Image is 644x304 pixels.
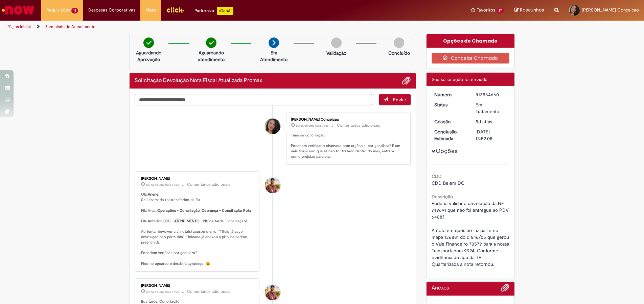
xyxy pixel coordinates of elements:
span: cerca de uma hora atrás [146,183,179,187]
img: img-circle-grey.png [331,37,342,48]
h2: Solicitação Devolução Nota Fiscal Atualizada Promax Histórico de tíquete [135,78,262,84]
div: 24/09/2025 18:18:15 [476,118,507,125]
div: Em Tratamento [476,101,507,115]
div: Arlene Cabral Conceicao [265,119,280,134]
p: Em Atendimento [257,49,290,63]
b: Operações - Conciliação_Cobrança - Conciliação Rota [157,208,251,213]
small: Comentários adicionais [187,289,230,295]
div: Opções do Chamado [427,34,515,48]
p: Aguardando atendimento [195,49,228,63]
p: +GenAi [217,7,233,15]
span: [PERSON_NAME] Conceicao [582,7,639,13]
span: cerca de uma hora atrás [296,124,328,128]
img: check-circle-green.png [143,37,154,48]
time: 29/09/2025 16:12:38 [146,290,179,294]
span: Favoritos [477,7,495,14]
button: Adicionar anexos [501,283,509,296]
p: Olá, , Seu chamado foi transferido de fila. Fila Atual: Fila Anterior: Boa tarde, Conciliação! Ao... [141,192,254,266]
time: 29/09/2025 16:12:38 [146,183,179,187]
span: Enviar [393,97,406,103]
span: Despesas Corporativas [88,7,135,14]
time: 24/09/2025 18:18:15 [476,119,492,125]
b: Arlene [148,192,158,197]
b: LOG - ATENDIMENTO - N1 [163,219,207,224]
b: CDD [432,173,442,179]
span: 13 [71,8,78,14]
div: R13564660 [476,91,507,98]
ul: Trilhas de página [5,21,424,33]
small: Comentários adicionais [337,123,380,128]
dt: Conclusão Estimada [429,128,471,142]
dt: Número [429,91,471,98]
h2: Anexos [432,285,449,291]
dt: Criação [429,118,471,125]
span: cerca de uma hora atrás [146,290,179,294]
button: Enviar [379,94,411,105]
div: undefined Online [265,178,280,193]
p: Time de conciliação, Poderiam verificar o chamado com urgência, por gentileza? É um vale financei... [291,133,404,159]
div: undefined Online [265,285,280,300]
div: [PERSON_NAME] [141,177,254,181]
div: [PERSON_NAME] Conceicao [291,118,404,122]
button: Adicionar anexos [402,76,411,85]
div: [PERSON_NAME] [141,284,254,288]
img: ServiceNow [1,3,36,17]
a: Página inicial [7,24,31,29]
p: Validação [326,50,346,56]
dt: Status [429,101,471,108]
span: Requisições [46,7,70,14]
img: check-circle-green.png [206,37,216,48]
a: Formulário de Atendimento [45,24,95,29]
img: click_logo_yellow_360x200.png [166,5,184,15]
span: 5d atrás [476,119,492,125]
img: arrow-next.png [269,37,279,48]
span: CDD Belem DC [432,180,464,186]
a: Rascunhos [514,7,544,14]
div: Padroniza [194,7,233,15]
time: 29/09/2025 16:19:01 [296,124,328,128]
textarea: Digite sua mensagem aqui... [135,94,372,105]
img: img-circle-grey.png [394,37,404,48]
small: Comentários adicionais [187,182,230,187]
div: [DATE] 13:52:05 [476,128,507,142]
span: Rascunhos [520,7,544,13]
p: Aguardando Aprovação [132,49,165,63]
button: Cancelar Chamado [432,53,510,64]
span: More [145,7,156,14]
span: 27 [497,8,504,14]
p: Concluído [388,50,410,56]
span: Sua solicitação foi enviada [432,76,487,82]
span: Poderia validar a devolução da NF 749691 que não foi entregue ao PDV 6488? A nota em questão faz ... [432,200,510,267]
b: Descrição [432,194,453,200]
